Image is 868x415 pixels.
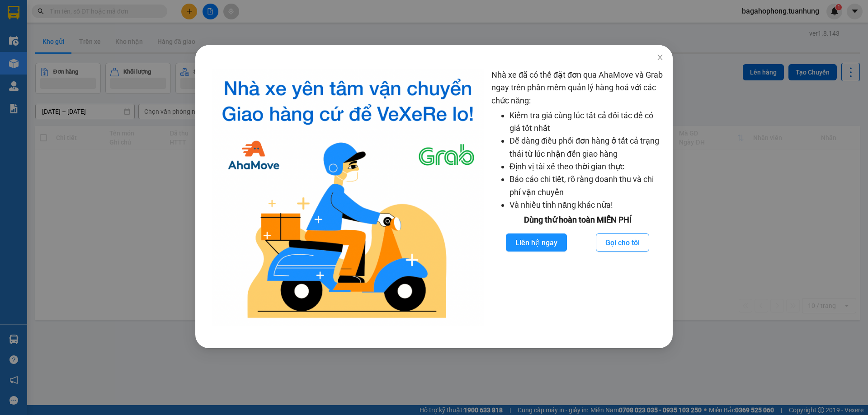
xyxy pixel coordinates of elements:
[509,135,664,160] li: Dễ dàng điều phối đơn hàng ở tất cả trạng thái từ lúc nhận đến giao hàng
[212,69,484,326] img: logo
[491,69,664,326] div: Nhà xe đã có thể đặt đơn qua AhaMove và Grab ngay trên phần mềm quản lý hàng hoá với các chức năng:
[596,233,649,252] button: Gọi cho tôi
[605,237,640,248] span: Gọi cho tôi
[491,214,664,226] div: Dùng thử hoàn toàn MIỄN PHÍ
[515,237,557,248] span: Liên hệ ngay
[509,160,664,173] li: Định vị tài xế theo thời gian thực
[656,54,664,61] span: close
[509,199,664,211] li: Và nhiều tính năng khác nữa!
[647,45,673,70] button: Close
[509,173,664,199] li: Báo cáo chi tiết, rõ ràng doanh thu và chi phí vận chuyển
[506,233,567,252] button: Liên hệ ngay
[509,109,664,135] li: Kiểm tra giá cùng lúc tất cả đối tác để có giá tốt nhất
